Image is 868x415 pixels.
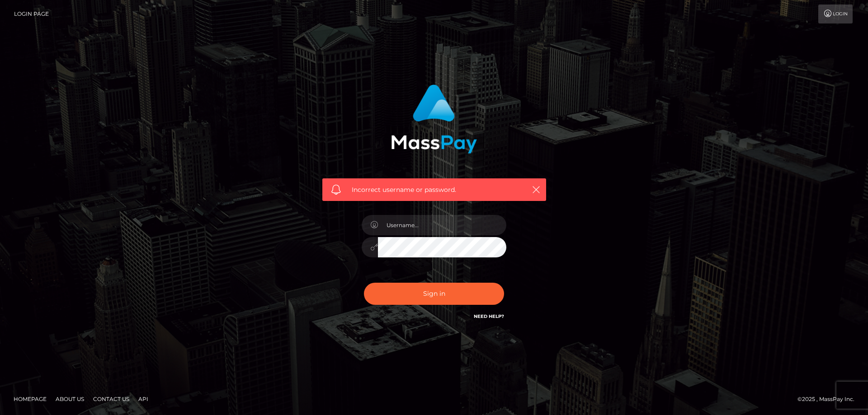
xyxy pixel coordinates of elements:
[818,5,853,23] a: Login
[352,185,517,195] span: Incorrect username or password.
[135,392,152,406] a: API
[378,215,506,235] input: Username...
[14,5,49,23] a: Login Page
[364,283,504,305] button: Sign in
[10,392,50,406] a: Homepage
[391,84,477,154] img: MassPay Login
[52,392,88,406] a: About Us
[474,313,504,319] a: Need Help?
[90,392,133,406] a: Contact Us
[797,394,861,404] div: © 2025 , MassPay Inc.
